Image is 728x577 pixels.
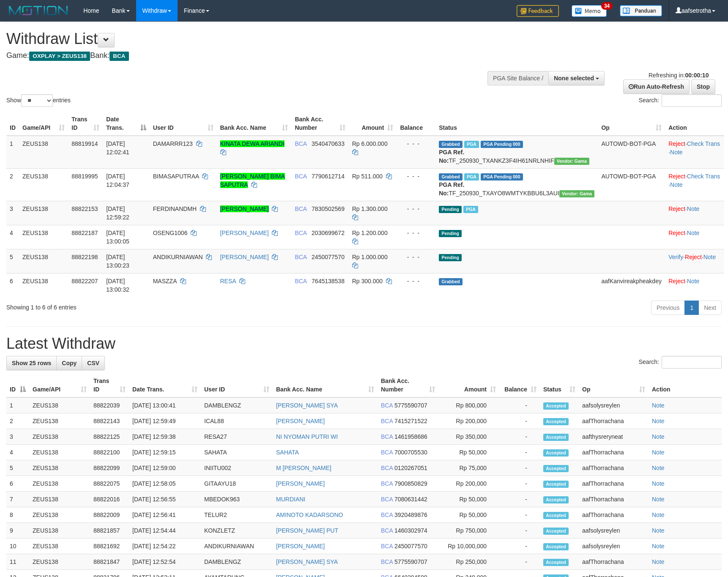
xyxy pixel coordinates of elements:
a: Note [687,278,700,284]
td: - [499,492,540,507]
a: [PERSON_NAME] SYA [276,558,338,565]
span: Copy 0120267051 to clipboard [394,465,427,471]
span: Copy 2030699672 to clipboard [312,230,345,236]
td: 3 [6,429,29,445]
span: BCA [381,480,393,487]
td: ZEUS138 [29,523,90,539]
span: BCA [295,205,307,212]
span: Vendor URL: https://trx31.1velocity.biz [559,190,595,197]
th: Balance: activate to sort column ascending [499,373,540,397]
td: - [499,429,540,445]
td: TF_250930_TXANKZ3F4IH61NRLNHIF [435,136,598,169]
th: Amount: activate to sort column ascending [349,112,397,136]
td: ZEUS138 [29,507,90,523]
span: BCA [381,465,393,471]
span: BCA [381,543,393,550]
span: BCA [381,511,393,518]
td: aafThorrachana [579,507,649,523]
span: BCA [295,278,307,284]
td: 7 [6,492,29,507]
td: [DATE] 12:58:05 [129,476,201,492]
td: · · [665,249,724,273]
b: PGA Ref. No: [439,149,464,164]
td: 5 [6,249,19,273]
td: [DATE] 12:54:22 [129,539,201,554]
td: 9 [6,523,29,539]
a: AMINOTO KADARSONO [276,511,343,518]
span: 88822153 [71,205,98,212]
td: 88821857 [90,523,129,539]
a: [PERSON_NAME] BIMA SAPUTRA [220,173,285,188]
span: Copy 7645138538 to clipboard [312,278,345,284]
td: - [499,445,540,460]
span: ANDIKURNIAWAN [153,254,203,260]
td: 1 [6,136,19,169]
td: RESA27 [201,429,273,445]
td: ZEUS138 [29,429,90,445]
div: - - - [400,139,432,148]
td: Rp 50,000 [438,445,499,460]
span: Copy 1461958686 to clipboard [394,433,427,440]
span: BCA [109,52,129,61]
td: [DATE] 13:00:41 [129,397,201,413]
td: - [499,523,540,539]
span: BCA [381,402,393,409]
td: Rp 200,000 [438,413,499,429]
span: None selected [554,75,594,82]
td: 4 [6,225,19,249]
a: Reject [668,205,685,212]
td: ZEUS138 [29,539,90,554]
div: Showing 1 to 6 of 6 entries [6,300,297,312]
span: BCA [381,449,393,456]
label: Search: [639,94,722,107]
span: FERDINANDMH [153,205,197,212]
a: Note [652,465,665,471]
a: MURDIANI [276,496,305,503]
a: Next [698,301,722,315]
th: ID [6,112,19,136]
span: BCA [295,254,307,260]
a: Stop [691,79,715,94]
span: PGA Pending [481,173,523,180]
b: PGA Ref. No: [439,181,464,197]
th: Trans ID: activate to sort column ascending [68,112,103,136]
span: Grabbed [439,141,463,148]
td: 88822125 [90,429,129,445]
th: Bank Acc. Name: activate to sort column ascending [273,373,378,397]
span: Copy 7000705530 to clipboard [394,449,427,456]
span: Copy 2450077570 to clipboard [312,254,345,260]
td: [DATE] 12:59:15 [129,445,201,460]
th: Date Trans.: activate to sort column descending [103,112,149,136]
span: Copy 7830502569 to clipboard [312,205,345,212]
td: 1 [6,397,29,413]
th: Bank Acc. Number: activate to sort column ascending [378,373,438,397]
a: Reject [668,230,685,236]
a: Previous [651,301,685,315]
td: aafsolysreylen [579,539,649,554]
span: Accepted [543,449,569,457]
th: Game/API: activate to sort column ascending [29,373,90,397]
a: Note [652,496,665,503]
td: 6 [6,476,29,492]
span: DAMARRR123 [153,140,193,147]
div: PGA Site Balance / [487,71,548,85]
span: Copy 5775590707 to clipboard [394,558,427,565]
td: - [499,554,540,570]
a: Show 25 rows [6,356,57,370]
th: User ID: activate to sort column ascending [150,112,217,136]
td: ZEUS138 [19,168,68,201]
th: Status [435,112,598,136]
td: ZEUS138 [29,476,90,492]
span: OXPLAY > ZEUS138 [29,52,90,61]
td: Rp 350,000 [438,429,499,445]
td: - [499,460,540,476]
td: 88822143 [90,413,129,429]
td: ZEUS138 [29,460,90,476]
span: BCA [295,173,307,180]
span: [DATE] 13:00:23 [106,254,129,269]
span: Rp 511.000 [352,173,383,180]
h1: Withdraw List [6,30,477,47]
th: Amount: activate to sort column ascending [438,373,499,397]
td: 88822009 [90,507,129,523]
span: Accepted [543,402,569,410]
